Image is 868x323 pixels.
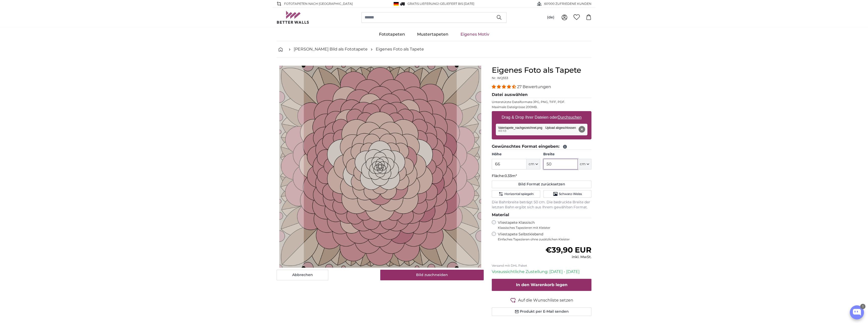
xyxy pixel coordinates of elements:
a: [PERSON_NAME] Bild als Fototapete [294,46,368,52]
button: cm [527,159,540,169]
span: 4.41 stars [492,84,517,89]
u: Durchsuchen [558,115,582,119]
button: Bild Format zurücksetzen [492,181,591,188]
span: Auf die Wunschliste setzen [518,297,573,303]
span: 60'000 ZUFRIEDENE KUNDEN [544,2,591,6]
legend: Material [492,212,591,218]
span: 27 Bewertungen [517,84,551,89]
a: Mustertapeten [411,28,454,41]
button: Horizontal spiegeln [492,190,540,198]
span: cm [580,162,586,167]
span: €39,90 EUR [546,245,591,255]
button: cm [578,159,591,169]
img: Betterwalls [277,11,309,24]
button: Schwarz-Weiss [543,190,591,198]
label: Drag & Drop Ihrer Dateien oder [500,112,584,122]
button: In den Warenkorb legen [492,279,591,291]
img: Deutschland [394,2,399,6]
span: cm [529,162,534,167]
p: Maximale Dateigrösse 200MB. [492,105,591,109]
a: Eigenes Foto als Tapete [376,46,424,52]
span: 0.33m² [505,173,517,178]
span: Einfaches Tapezieren ohne zusätzlichen Kleister [498,237,591,241]
label: Breite [543,152,591,157]
p: Versand mit DHL Paket [492,264,591,268]
div: 1 [860,304,865,309]
a: Eigenes Motiv [454,28,495,41]
span: Geliefert bis [DATE] [440,2,474,6]
p: Voraussichtliche Zustellung: [DATE] - [DATE] [492,269,591,275]
span: In den Warenkorb legen [516,282,567,287]
button: (de) [543,13,558,22]
button: Abbrechen [277,270,328,280]
label: Vliestapete Klassisch [498,220,587,230]
span: Schwarz-Weiss [559,192,582,196]
nav: breadcrumbs [277,41,591,58]
p: Fläche: [492,173,591,179]
p: Die Bahnbreite beträgt 50 cm. Die bedruckte Breite der letzten Bahn ergibt sich aus Ihrem gewählt... [492,200,591,210]
span: Klassisches Tapezieren mit Kleister [498,226,587,230]
label: Vliestapete Selbstklebend [498,232,591,241]
p: Unterstützte Dateiformate JPG, PNG, TIFF, PDF. [492,100,591,104]
button: Bild zuschneiden [380,270,484,280]
span: GRATIS Lieferung! [408,2,439,6]
div: inkl. MwSt. [546,255,591,260]
label: Höhe [492,152,540,157]
button: Produkt per E-Mail senden [492,307,591,316]
a: Fototapeten [373,28,411,41]
legend: Gewünschtes Format eingeben: [492,143,591,150]
button: Open chatbox [850,305,864,319]
h1: Eigenes Foto als Tapete [492,66,591,75]
legend: Datei auswählen [492,92,591,98]
span: - [439,2,474,6]
button: Auf die Wunschliste setzen [492,297,591,303]
span: Horizontal spiegeln [504,192,534,196]
span: Nr. WQ553 [492,76,508,80]
span: Fototapeten nach [GEOGRAPHIC_DATA] [284,2,353,6]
